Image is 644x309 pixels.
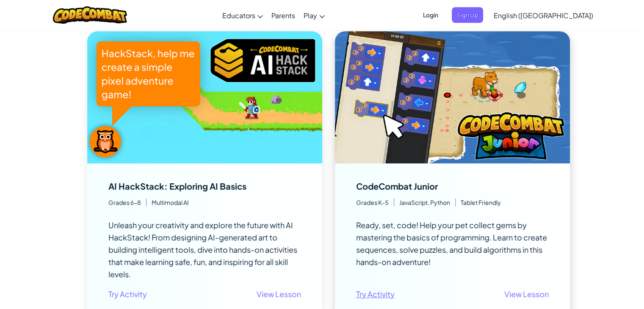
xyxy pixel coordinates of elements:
[356,220,547,267] span: Ready, set, code! Help your pet collect gems by mastering the basics of programming. Learn to cre...
[356,199,394,206] span: Grades K-5
[257,285,301,303] button: View Lesson
[304,11,317,20] span: Play
[108,182,246,190] div: AI HackStack: Exploring AI Basics
[257,288,301,300] a: View Lesson
[108,288,147,300] a: Try Activity
[418,7,443,23] button: Login
[494,11,593,20] span: English ([GEOGRAPHIC_DATA])
[356,288,395,300] a: Try Activity
[504,288,549,300] a: View Lesson
[108,220,297,279] span: Unleash your creativity and explore the future with AI HackStack! From designing AI-generated art...
[489,4,597,27] a: English ([GEOGRAPHIC_DATA])
[356,182,438,190] div: CodeCombat Junior
[394,199,456,206] span: JavaScript, Python
[456,199,501,206] span: Tablet Friendly
[87,31,322,163] img: Image to illustrate AI HackStack: Exploring AI Basics
[267,4,299,27] a: Parents
[108,199,146,206] span: Grades 6-8
[299,4,329,27] a: Play
[222,11,255,20] span: Educators
[356,285,395,303] button: Try Activity
[335,31,570,163] img: Image to illustrate CodeCombat Junior
[53,6,127,24] img: CodeCombat logo
[218,4,267,27] a: Educators
[108,285,147,303] button: Try Activity
[146,199,189,206] span: Multimodal AI
[504,285,549,303] button: View Lesson
[452,7,483,23] button: Sign Up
